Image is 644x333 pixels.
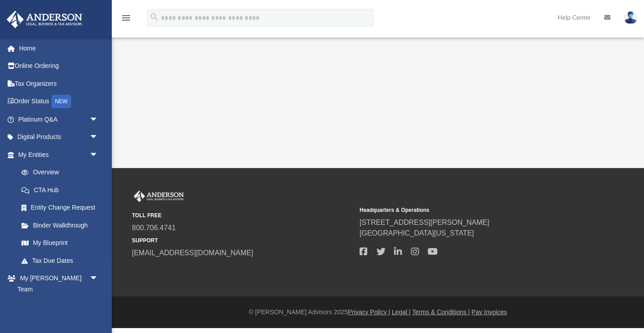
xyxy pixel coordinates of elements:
[360,219,489,226] a: [STREET_ADDRESS][PERSON_NAME]
[132,190,186,202] img: Anderson Advisors Platinum Portal
[149,12,159,22] i: search
[392,308,411,316] a: Legal |
[4,11,85,28] img: Anderson Advisors Platinum Portal
[13,216,112,234] a: Binder Walkthrough
[13,234,107,252] a: My Blueprint
[6,93,112,111] a: Order StatusNEW
[6,146,112,164] a: My Entitiesarrow_drop_down
[132,224,176,232] a: 800.706.4741
[412,308,470,316] a: Terms & Conditions |
[13,181,112,199] a: CTA Hub
[51,95,71,108] div: NEW
[132,211,353,219] small: TOLL FREE
[6,128,112,146] a: Digital Productsarrow_drop_down
[360,206,581,214] small: Headquarters & Operations
[6,57,112,75] a: Online Ordering
[6,270,107,298] a: My [PERSON_NAME] Teamarrow_drop_down
[132,236,353,244] small: SUPPORT
[360,229,474,237] a: [GEOGRAPHIC_DATA][US_STATE]
[6,75,112,93] a: Tax Organizers
[89,270,107,288] span: arrow_drop_down
[348,308,390,316] a: Privacy Policy |
[624,11,637,24] img: User Pic
[112,308,644,317] div: © [PERSON_NAME] Advisors 2025
[121,13,131,23] i: menu
[6,110,112,128] a: Platinum Q&Aarrow_drop_down
[13,199,112,217] a: Entity Change Request
[6,39,112,57] a: Home
[13,164,112,181] a: Overview
[132,249,253,257] a: [EMAIL_ADDRESS][DOMAIN_NAME]
[471,308,507,316] a: Pay Invoices
[89,110,107,129] span: arrow_drop_down
[89,146,107,164] span: arrow_drop_down
[13,252,112,270] a: Tax Due Dates
[121,17,131,23] a: menu
[89,128,107,147] span: arrow_drop_down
